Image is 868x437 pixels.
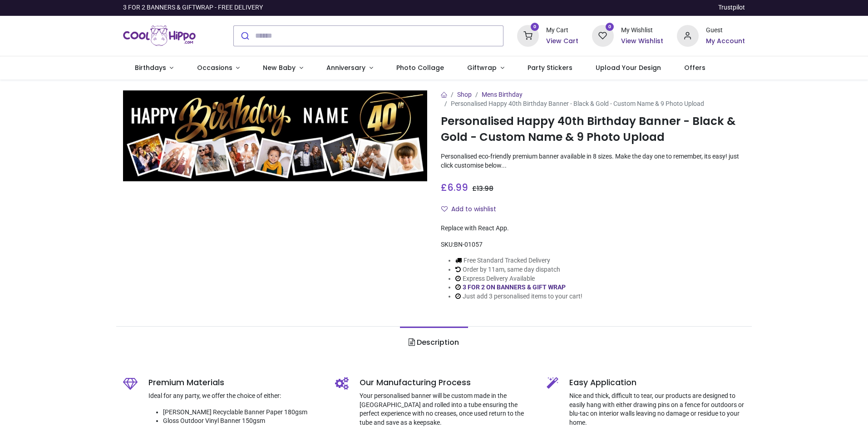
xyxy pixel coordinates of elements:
div: My Wishlist [621,26,663,35]
a: View Cart [546,37,578,46]
i: Add to wishlist [441,206,448,212]
p: Your personalised banner will be custom made in the [GEOGRAPHIC_DATA] and rolled into a tube ensu... [360,392,533,427]
p: Nice and thick, difficult to tear, our products are designed to easily hang with either drawing p... [569,392,745,427]
h5: Easy Application [569,377,745,388]
span: Occasions [197,63,232,72]
p: Personalised eco-friendly premium banner available in 8 sizes. Make the day one to remember, its ... [441,152,745,170]
div: SKU: [441,240,745,249]
a: My Account [706,37,745,46]
li: [PERSON_NAME] Recyclable Banner Paper 180gsm [163,408,321,417]
span: Photo Collage [396,63,444,72]
sup: 0 [531,23,539,31]
div: My Cart [546,26,578,35]
div: Replace with React App. [441,224,745,233]
h1: Personalised Happy 40th Birthday Banner - Black & Gold - Custom Name & 9 Photo Upload [441,114,745,145]
a: Occasions [185,56,252,80]
div: Guest [706,26,745,35]
a: Logo of Cool Hippo [123,23,196,49]
a: Trustpilot [718,3,745,12]
img: Cool Hippo [123,23,196,49]
a: Giftwrap [455,56,516,80]
span: Party Stickers [528,63,572,72]
a: New Baby [252,56,315,80]
span: Personalised Happy 40th Birthday Banner - Black & Gold - Custom Name & 9 Photo Upload [451,100,704,107]
a: 0 [517,31,539,39]
p: Ideal for any party, we offer the choice of either: [148,392,321,401]
a: Description [400,327,468,358]
h5: Premium Materials [148,377,321,388]
a: Birthdays [123,56,185,80]
li: Free Standard Tracked Delivery [455,256,582,265]
a: 3 FOR 2 ON BANNERS & GIFT WRAP [463,283,566,291]
h5: Our Manufacturing Process [360,377,533,388]
span: Offers [684,63,705,72]
button: Add to wishlistAdd to wishlist [441,202,504,217]
a: Mens Birthday [482,91,523,98]
a: Shop [457,91,472,98]
span: 13.98 [477,184,493,193]
span: Giftwrap [467,63,497,72]
li: Gloss Outdoor Vinyl Banner 150gsm [163,417,321,426]
a: Anniversary [315,56,385,80]
li: Order by 11am, same day dispatch [455,265,582,274]
span: Birthdays [135,63,166,72]
span: Anniversary [326,63,365,72]
li: Just add 3 personalised items to your cart! [455,292,582,301]
sup: 0 [606,23,614,31]
li: Express Delivery Available [455,274,582,283]
a: 0 [592,31,614,39]
span: 6.99 [447,181,468,194]
img: Personalised Happy 40th Birthday Banner - Black & Gold - Custom Name & 9 Photo Upload [123,90,427,182]
span: BN-01057 [454,241,483,248]
div: 3 FOR 2 BANNERS & GIFTWRAP - FREE DELIVERY [123,3,263,12]
span: £ [472,184,493,193]
a: View Wishlist [621,37,663,46]
button: Submit [234,26,255,46]
span: Upload Your Design [596,63,661,72]
span: £ [441,181,468,194]
span: New Baby [263,63,296,72]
